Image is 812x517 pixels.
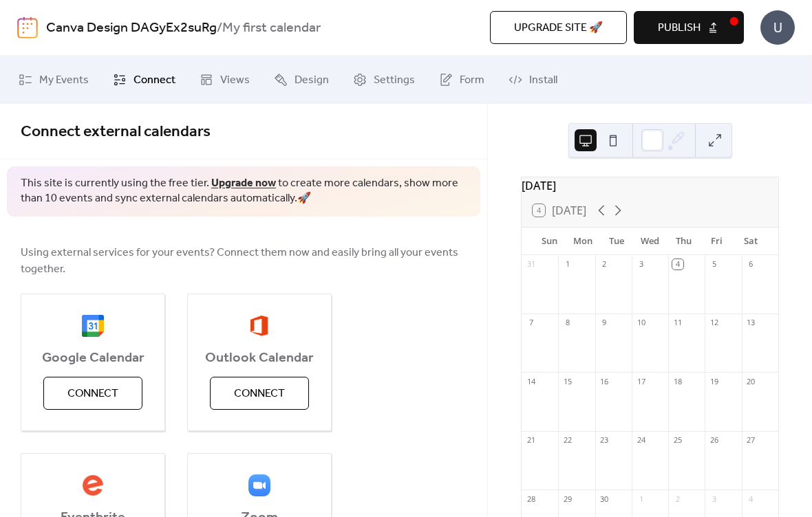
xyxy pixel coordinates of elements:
div: 26 [709,435,719,445]
a: Install [498,61,568,98]
span: Connect external calendars [21,117,211,147]
span: Outlook Calendar [188,350,331,366]
div: 10 [636,318,646,328]
button: Connect [43,377,142,410]
span: Using external services for your events? Connect them now and easily bring all your events together. [21,245,467,278]
div: 3 [709,494,719,504]
div: 1 [636,494,646,504]
span: Views [220,72,250,89]
div: Sun [533,228,566,255]
button: Upgrade site 🚀 [490,11,627,44]
span: Install [529,72,557,89]
div: 17 [636,376,646,386]
div: 30 [599,494,610,504]
div: 1 [562,259,573,269]
div: 8 [562,318,573,328]
div: 21 [526,435,536,445]
div: Mon [566,228,600,255]
div: 9 [599,318,610,328]
div: 24 [636,435,646,445]
span: Form [460,72,484,89]
div: 25 [672,435,683,445]
a: Views [189,61,260,98]
img: zoom [248,474,270,496]
div: 19 [709,376,719,386]
div: 14 [526,376,536,386]
div: 5 [709,259,719,269]
div: 4 [746,494,756,504]
a: Design [264,61,339,98]
div: 2 [599,259,610,269]
div: 2 [672,494,683,504]
a: Connect [103,61,186,98]
span: Connect [133,72,175,89]
button: Connect [210,377,309,410]
div: Sat [734,228,767,255]
div: [DATE] [522,177,778,194]
div: 29 [562,494,573,504]
div: U [760,10,795,45]
a: My Events [8,61,99,98]
span: Google Calendar [21,350,164,366]
div: 22 [562,435,573,445]
span: Publish [658,20,701,36]
div: Fri [701,228,734,255]
div: 13 [746,318,756,328]
div: Wed [633,228,667,255]
a: Settings [343,61,425,98]
img: outlook [250,315,268,337]
div: 12 [709,318,719,328]
div: 7 [526,318,536,328]
div: 18 [672,376,683,386]
span: Upgrade site 🚀 [514,20,603,36]
div: 11 [672,318,683,328]
button: Publish [634,11,744,44]
img: eventbrite [82,474,104,496]
div: 15 [562,376,573,386]
div: Tue [599,228,633,255]
div: 27 [746,435,756,445]
div: 23 [599,435,610,445]
img: logo [17,16,38,38]
div: 6 [746,259,756,269]
span: This site is currently using the free tier. to create more calendars, show more than 10 events an... [21,176,467,207]
a: Upgrade now [211,173,276,194]
div: Thu [667,228,701,255]
div: 31 [526,259,536,269]
span: Connect [234,386,285,402]
b: / [217,15,222,41]
div: 16 [599,376,610,386]
span: Design [295,72,329,89]
span: Settings [374,72,415,89]
div: 28 [526,494,536,504]
a: Canva Design DAGyEx2suRg [46,15,217,41]
div: 20 [746,376,756,386]
span: Connect [67,386,118,402]
img: google [82,315,104,337]
span: My Events [39,72,89,89]
div: 3 [636,259,646,269]
div: 4 [672,259,683,269]
a: Form [429,61,495,98]
b: My first calendar [222,15,321,41]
